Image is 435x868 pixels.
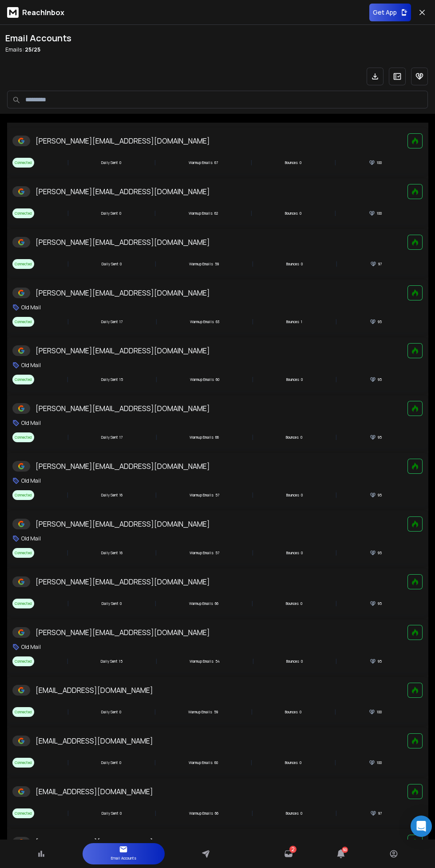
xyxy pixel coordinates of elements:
[252,316,253,327] span: |
[67,490,68,500] span: |
[21,304,41,311] p: Old Mail
[190,659,214,664] p: Warmup Emails
[335,656,337,667] span: |
[370,550,382,556] div: 95
[155,548,157,558] span: |
[101,435,118,440] p: Daily Sent
[154,598,156,609] span: |
[301,435,302,440] p: 0
[252,490,253,500] span: |
[36,288,210,298] p: [PERSON_NAME][EMAIL_ADDRESS][DOMAIN_NAME]
[411,816,432,837] div: Open Intercom Messenger
[190,550,219,556] div: 57
[67,808,69,819] span: |
[369,760,382,766] div: 100
[300,709,301,715] p: 0
[36,403,210,414] p: [PERSON_NAME][EMAIL_ADDRESS][DOMAIN_NAME]
[102,601,122,606] div: 0
[190,435,214,440] p: Warmup Emails
[251,598,253,609] span: |
[301,811,302,816] p: 0
[101,492,118,498] p: Daily Sent
[286,550,299,556] p: Bounces
[36,519,210,529] p: [PERSON_NAME][EMAIL_ADDRESS][DOMAIN_NAME]
[154,707,156,717] span: |
[286,377,299,382] p: Bounces
[189,811,213,816] p: Warmup Emails
[21,477,41,484] p: Old Mail
[21,362,41,369] p: Old Mail
[301,550,303,556] p: 0
[12,758,34,768] span: Connected
[284,849,293,858] a: 2
[101,319,118,324] p: Daily Sent
[285,709,298,715] p: Bounces
[101,377,123,382] div: 15
[12,599,34,608] span: Connected
[154,157,156,168] span: |
[155,432,157,443] span: |
[67,757,69,768] span: |
[370,600,382,607] div: 95
[189,211,213,216] p: Warmup Emails
[101,319,123,324] div: 17
[12,317,34,327] span: Connected
[36,576,210,587] p: [PERSON_NAME][EMAIL_ADDRESS][DOMAIN_NAME]
[67,707,69,717] span: |
[102,601,118,606] p: Daily Sent
[190,492,214,498] p: Warmup Emails
[286,659,299,664] p: Bounces
[336,259,337,269] span: |
[190,492,219,498] div: 57
[101,760,121,765] div: 0
[286,601,299,606] p: Bounces
[370,658,382,664] div: 95
[155,656,157,667] span: |
[12,656,34,666] span: Connected
[301,492,303,498] p: 0
[154,808,156,819] span: |
[250,208,252,219] span: |
[67,259,69,269] span: |
[335,490,337,500] span: |
[25,46,40,53] span: 25 / 25
[335,374,337,385] span: |
[12,490,34,500] span: Connected
[252,374,253,385] span: |
[300,211,301,216] p: 0
[189,160,213,165] p: Warmup Emails
[369,160,382,166] div: 100
[101,659,123,664] div: 15
[101,435,123,440] div: 17
[286,492,299,498] p: Bounces
[21,644,41,651] p: Old Mail
[370,810,382,816] div: 97
[370,434,382,440] div: 95
[342,847,348,853] span: 50
[251,808,253,819] span: |
[101,550,123,556] div: 16
[154,259,156,269] span: |
[5,46,71,53] p: Emails :
[12,707,34,717] span: Connected
[155,374,157,385] span: |
[189,261,219,267] div: 59
[190,659,220,664] div: 54
[101,709,121,715] div: 0
[189,760,218,765] div: 60
[252,432,253,443] span: |
[190,377,214,382] p: Warmup Emails
[301,601,302,606] p: 0
[67,598,69,609] span: |
[102,261,118,267] p: Daily Sent
[251,707,253,717] span: |
[286,435,299,440] p: Bounces
[300,160,301,165] p: 0
[36,461,210,472] p: [PERSON_NAME][EMAIL_ADDRESS][DOMAIN_NAME]
[189,601,213,606] p: Warmup Emails
[67,157,69,168] span: |
[155,316,157,327] span: |
[301,261,303,267] p: 0
[334,707,336,717] span: |
[370,319,382,325] div: 95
